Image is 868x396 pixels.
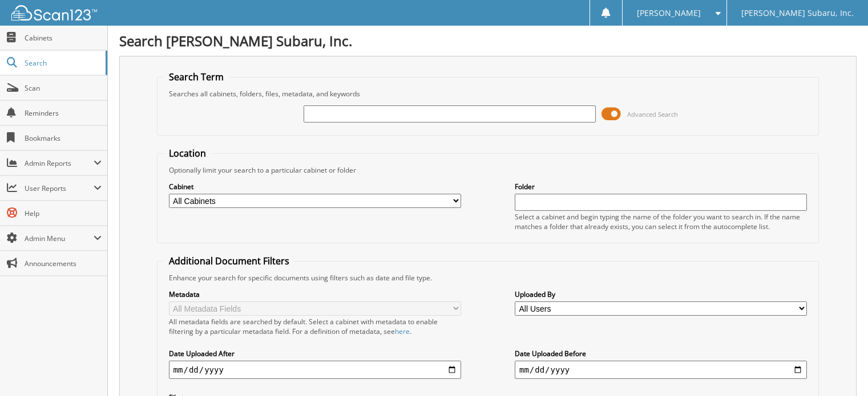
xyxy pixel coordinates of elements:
input: end [515,361,807,379]
span: Advanced Search [627,110,678,119]
label: Cabinet [169,182,461,191]
label: Metadata [169,289,461,299]
legend: Location [163,147,212,160]
span: Scan [25,83,102,93]
input: start [169,361,461,379]
span: Bookmarks [25,133,102,143]
span: Reminders [25,108,102,118]
label: Folder [515,182,807,191]
span: Admin Menu [25,234,94,243]
div: Enhance your search for specific documents using filters such as date and file type. [163,273,813,283]
label: Date Uploaded Before [515,349,807,358]
span: Cabinets [25,33,102,43]
div: Optionally limit your search to a particular cabinet or folder [163,165,813,175]
label: Uploaded By [515,289,807,299]
legend: Search Term [163,71,229,83]
div: All metadata fields are searched by default. Select a cabinet with metadata to enable filtering b... [169,317,461,336]
span: Search [25,58,100,68]
span: Announcements [25,259,102,268]
a: here [395,326,410,336]
span: [PERSON_NAME] Subaru, Inc. [741,10,854,17]
span: Help [25,209,102,218]
legend: Additional Document Filters [163,255,295,267]
label: Date Uploaded After [169,349,461,358]
div: Searches all cabinets, folders, files, metadata, and keywords [163,89,813,99]
img: scan123-logo-white.svg [11,5,97,21]
div: Select a cabinet and begin typing the name of the folder you want to search in. If the name match... [515,212,807,231]
span: Admin Reports [25,158,94,168]
span: [PERSON_NAME] [637,10,701,17]
h1: Search [PERSON_NAME] Subaru, Inc. [119,31,857,50]
span: User Reports [25,183,94,193]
